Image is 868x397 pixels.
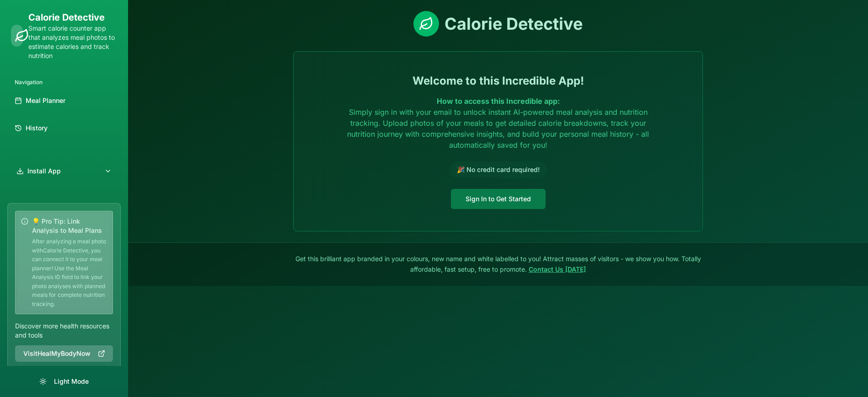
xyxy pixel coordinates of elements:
h1: Calorie Detective [28,11,117,24]
p: Discover more health resources and tools [15,322,113,340]
a: Sign In to Get Started [451,194,546,203]
button: Sign In to Get Started [451,189,546,209]
a: Contact Us [DATE] [529,265,586,273]
h2: Welcome to this Incredible App! [305,74,691,88]
span: History [26,123,48,133]
div: Navigation [11,75,117,90]
p: Smart calorie counter app that analyzes meal photos to estimate calories and track nutrition [28,24,117,60]
a: VisitHealMyBodyNow [15,345,113,362]
span: 🎉 No credit card required! [450,161,547,178]
p: After analyzing a meal photo with Calorie Detective , you can connect it to your meal planner! Us... [32,237,107,308]
strong: How to access this Incredible app: [437,97,560,106]
button: Install App [11,161,117,181]
h1: Calorie Detective [445,15,583,33]
a: Meal Planner [11,90,117,112]
span: Meal Planner [26,96,65,105]
p: Simply sign in with your email to unlock instant AI-powered meal analysis and nutrition tracking.... [344,96,652,150]
p: 💡 Pro Tip: Link Analysis to Meal Plans [32,217,107,235]
span: Install App [27,166,61,176]
button: Light Mode [7,373,121,390]
span: Visit HealMyBodyNow [23,349,91,358]
a: History [11,117,117,139]
p: Get this brilliant app branded in your colours, new name and white labelled to you! Attract masse... [293,254,703,275]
